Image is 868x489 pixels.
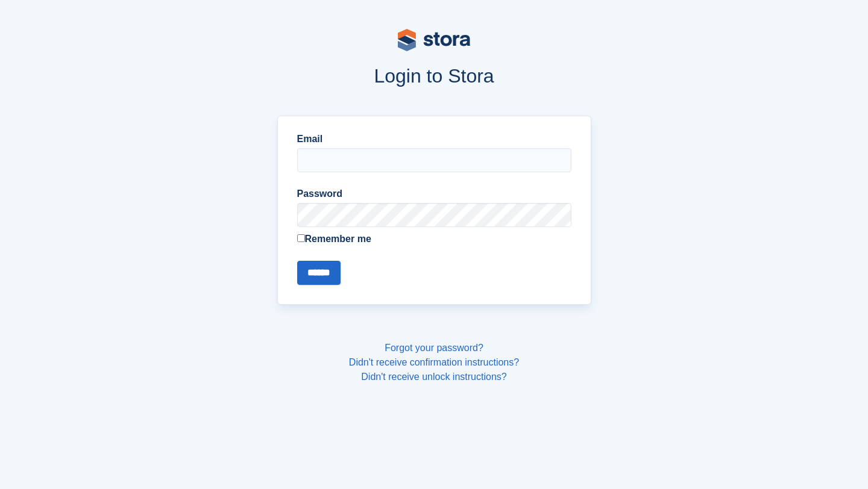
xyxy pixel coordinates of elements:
label: Password [297,187,571,201]
label: Remember me [297,232,571,246]
a: Forgot your password? [385,343,483,353]
img: stora-logo-53a41332b3708ae10de48c4981b4e9114cc0af31d8433b30ea865607fb682f29.svg [398,29,470,51]
a: Didn't receive confirmation instructions? [349,357,519,367]
label: Email [297,132,571,146]
input: Remember me [297,234,305,242]
a: Didn't receive unlock instructions? [361,372,506,382]
h1: Login to Stora [47,65,821,87]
